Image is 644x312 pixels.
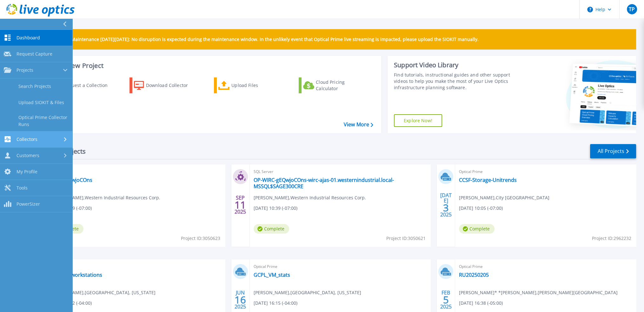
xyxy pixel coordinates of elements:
span: [PERSON_NAME] , Western Industrial Resources Corp. [48,194,160,201]
span: [PERSON_NAME] , [GEOGRAPHIC_DATA], [US_STATE] [254,289,361,296]
span: 5 [443,297,449,302]
div: [DATE] 2025 [440,193,452,216]
span: [PERSON_NAME] , Western Industrial Resources Corp. [254,194,366,201]
span: Project ID: 2962232 [592,235,631,242]
span: Tools [17,185,28,191]
div: JUN 2025 [234,288,246,311]
a: All Projects [590,144,636,158]
span: 16 [235,297,246,302]
span: Complete [459,224,495,234]
a: CCSF-Storage-Unitrends [459,177,517,183]
span: Projects [17,67,33,73]
span: [PERSON_NAME] , [GEOGRAPHIC_DATA], [US_STATE] [48,289,156,296]
a: Request a Collection [45,77,116,93]
span: [PERSON_NAME] , City [GEOGRAPHIC_DATA] [459,194,549,201]
span: 3 [443,205,449,210]
span: My Profile [17,169,37,175]
h3: Start a New Project [45,62,373,69]
a: GCPL_VM_stats [254,272,290,278]
span: Optical Prime [459,263,632,270]
span: Collectors [17,136,37,142]
a: Collector-workstations [48,272,102,278]
a: Cloud Pricing Calculator [299,77,369,93]
div: Request a Collection [63,79,114,92]
span: SQL Server [254,168,427,175]
div: FEB 2025 [440,288,452,311]
div: SEP 2025 [234,193,246,216]
div: Upload Files [231,79,282,92]
span: Project ID: 3050623 [181,235,220,242]
span: Optical Prime [48,263,221,270]
span: Request Capture [17,51,52,57]
span: [PERSON_NAME]* *[PERSON_NAME] , [PERSON_NAME][GEOGRAPHIC_DATA] [459,289,618,296]
a: View More [344,122,373,128]
span: TP [629,7,635,12]
div: Cloud Pricing Calculator [316,79,367,92]
div: Support Video Library [394,61,521,69]
span: [DATE] 16:15 (-04:00) [254,300,297,307]
a: OP-WIRC-gEQwjoCOns-wirc-ajas-01.westernindustrial.local-MSSQL$SAGE300CRE [254,177,427,189]
p: Scheduled Maintenance [DATE][DATE]: No disruption is expected during the maintenance window. In t... [47,37,479,42]
span: Project ID: 3050621 [386,235,426,242]
a: RU20250205 [459,272,489,278]
div: Download Collector [146,79,197,92]
a: Download Collector [129,77,200,93]
span: Optical Prime [459,168,632,175]
span: Dashboard [17,35,40,41]
a: Explore Now! [394,114,442,127]
span: Optical Prime [254,263,427,270]
span: PowerSizer [17,201,40,207]
span: Optical Prime [48,168,221,175]
span: [DATE] 10:39 (-07:00) [254,205,297,212]
a: Upload Files [214,77,285,93]
span: Complete [254,224,289,234]
span: Customers [17,153,39,158]
div: Find tutorials, instructional guides and other support videos to help you make the most of your L... [394,72,521,91]
span: 11 [235,202,246,208]
span: [DATE] 16:38 (-05:00) [459,300,503,307]
span: [DATE] 10:05 (-07:00) [459,205,503,212]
